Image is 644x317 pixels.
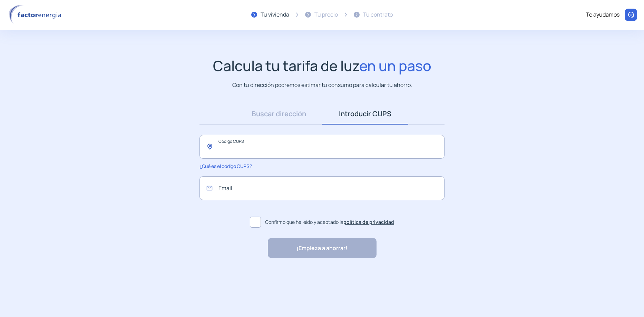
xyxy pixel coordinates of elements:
[586,10,619,19] div: Te ayudamos
[627,11,634,18] img: llamar
[265,218,394,226] span: Confirmo que he leído y aceptado la
[343,219,394,225] a: política de privacidad
[213,57,431,74] h1: Calcula tu tarifa de luz
[7,5,66,25] img: logo factor
[322,103,408,125] a: Introducir CUPS
[199,163,252,169] span: ¿Qué es el código CUPS?
[232,81,412,89] p: Con tu dirección podremos estimar tu consumo para calcular tu ahorro.
[359,56,431,75] span: en un paso
[236,103,322,125] a: Buscar dirección
[261,10,289,19] div: Tu vivienda
[314,10,338,19] div: Tu precio
[363,10,393,19] div: Tu contrato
